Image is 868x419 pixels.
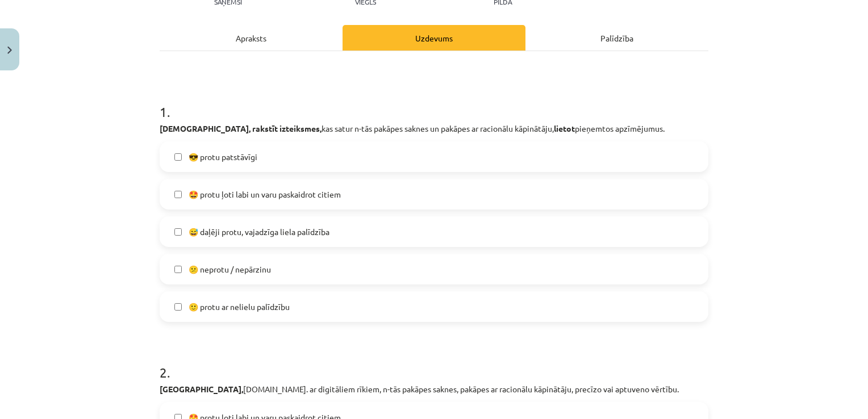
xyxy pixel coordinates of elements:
[554,123,575,133] b: lietot
[189,188,341,200] span: 🤩 protu ļoti labi un varu paskaidrot citiem
[160,84,708,119] h1: 1 .
[160,25,343,51] div: Apraksts
[160,123,708,135] p: kas satur n-tās pakāpes saknes un pakāpes ar racionālu kāpinātāju, pieņemtos apzīmējumus.
[343,25,525,51] div: Uzdevums
[189,226,329,238] span: 😅 daļēji protu, vajadzīga liela palīdzība
[160,123,322,133] b: [DEMOGRAPHIC_DATA], rakstīt izteiksmes,
[174,153,182,161] input: 😎 protu patstāvīgi
[160,383,708,395] p: [DOMAIN_NAME]. ar digitāliem rīkiem, n-tās pakāpes saknes, pakāpes ar racionālu kāpinātāju, precī...
[174,228,182,236] input: 😅 daļēji protu, vajadzīga liela palīdzība
[160,345,708,380] h1: 2 .
[7,47,12,54] img: icon-close-lesson-0947bae3869378f0d4975bcd49f059093ad1ed9edebbc8119c70593378902aed.svg
[160,384,243,394] b: [GEOGRAPHIC_DATA],
[174,191,182,198] input: 🤩 protu ļoti labi un varu paskaidrot citiem
[174,266,182,273] input: 😕 neprotu / nepārzinu
[189,263,271,275] span: 😕 neprotu / nepārzinu
[189,151,257,163] span: 😎 protu patstāvīgi
[174,303,182,311] input: 🙂 protu ar nelielu palīdzību
[189,301,290,313] span: 🙂 protu ar nelielu palīdzību
[525,25,708,51] div: Palīdzība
